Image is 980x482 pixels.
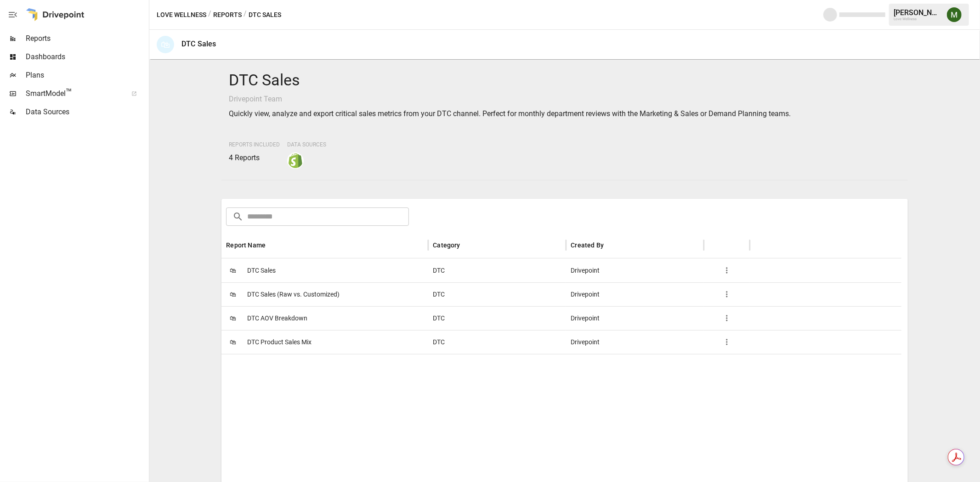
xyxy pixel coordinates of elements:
span: Reports Included [229,141,280,148]
span: Data Sources [287,141,326,148]
button: Meredith Lacasse [941,2,967,28]
button: Sort [605,239,617,252]
span: Dashboards [26,51,147,62]
span: DTC Sales (Raw vs. Customized) [247,283,340,306]
button: Reports [213,9,242,21]
div: / [244,9,247,21]
span: Data Sources [26,106,147,118]
div: Drivepoint [566,258,704,282]
span: 🛍 [226,263,240,277]
span: ™ [66,87,72,98]
button: Love Wellness [157,9,206,21]
img: shopify [288,153,303,168]
div: DTC [428,330,566,354]
span: Reports [26,33,147,44]
div: DTC Sales [181,39,216,48]
span: 🛍 [226,335,240,349]
p: 4 Reports [229,152,280,163]
div: / [208,9,211,21]
div: Category [433,241,460,249]
span: 🛍 [226,311,240,325]
p: Drivepoint Team [229,94,900,105]
p: Quickly view, analyze and export critical sales metrics from your DTC channel. Perfect for monthl... [229,108,900,119]
div: Drivepoint [566,306,704,330]
h4: DTC Sales [229,71,900,90]
div: [PERSON_NAME] [894,8,941,17]
span: DTC Product Sales Mix [247,331,312,354]
div: Love Wellness [894,17,941,21]
span: DTC AOV Breakdown [247,307,307,330]
div: Created By [571,241,604,249]
div: 🛍 [157,36,174,53]
img: Meredith Lacasse [947,7,962,22]
span: Plans [26,70,147,81]
span: SmartModel [26,88,121,99]
div: Drivepoint [566,282,704,306]
div: DTC [428,258,566,282]
button: Sort [461,239,474,252]
span: DTC Sales [247,259,276,282]
div: Drivepoint [566,330,704,354]
button: Sort [266,239,279,252]
span: 🛍 [226,287,240,301]
div: Report Name [226,241,266,249]
div: DTC [428,306,566,330]
div: DTC [428,282,566,306]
